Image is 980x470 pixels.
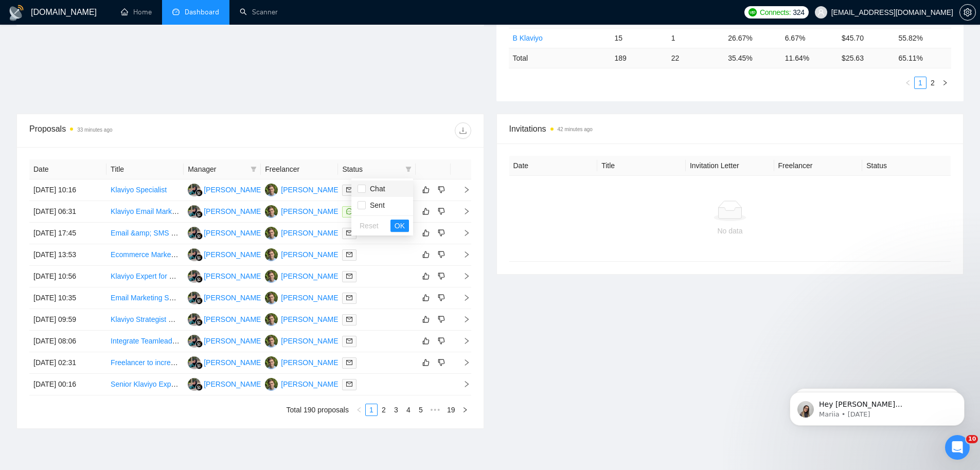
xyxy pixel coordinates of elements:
td: [DATE] 13:53 [29,244,106,266]
td: 35.45 % [724,48,780,68]
a: 5 [415,404,426,415]
span: right [455,337,470,345]
div: [PERSON_NAME] [281,335,340,347]
span: right [455,208,470,215]
div: [PERSON_NAME] [281,378,340,390]
span: filter [403,161,414,177]
span: like [422,207,430,215]
a: Ecommerce Marketing and Klaviyo Expert for Luxury Fashion Accessories [111,250,347,259]
span: ••• [427,404,443,416]
span: right [455,316,470,323]
div: [PERSON_NAME] [204,335,263,347]
span: right [455,186,470,193]
span: 10 [966,435,978,443]
td: Senior Klaviyo Expert - Mail Deliverability, Audience Segmentation [106,374,184,395]
a: FP[PERSON_NAME] [265,185,340,193]
a: SS[PERSON_NAME] [188,250,263,258]
li: 3 [390,404,402,416]
img: SS [188,205,201,218]
span: Connects: [760,7,791,18]
li: Next Page [459,404,471,416]
span: right [455,251,470,258]
button: dislike [435,356,448,369]
button: setting [959,4,976,21]
span: right [455,229,470,237]
div: [PERSON_NAME] [204,378,263,390]
span: Status [342,164,401,175]
img: SS [188,313,201,326]
time: 42 minutes ago [558,126,593,132]
a: 19 [444,404,458,415]
button: right [939,77,951,89]
span: like [422,294,430,302]
li: 4 [402,404,415,416]
a: SS[PERSON_NAME] [188,185,263,193]
a: 4 [403,404,414,415]
span: left [905,80,911,86]
td: 6.67% [781,28,838,48]
a: FP[PERSON_NAME] [265,293,340,301]
td: [DATE] 17:45 [29,223,106,244]
td: Klaviyo Expert for Luxury Skincare Brand [106,266,184,287]
img: FP [265,270,278,283]
span: filter [405,166,412,172]
span: 324 [793,7,804,18]
li: Previous Page [902,77,914,89]
a: Integrate Teamleader with Klaviyo for Automated Email Sequences [111,337,324,345]
img: gigradar-bm.png [195,232,203,240]
td: [DATE] 10:35 [29,287,106,309]
span: dislike [438,315,445,323]
div: [PERSON_NAME] [204,227,263,239]
td: 15 [610,28,667,48]
div: [PERSON_NAME] [204,270,263,282]
a: SS[PERSON_NAME] [188,336,263,345]
li: Next 5 Pages [427,404,443,416]
td: $ 25.63 [838,48,894,68]
img: FP [265,378,278,391]
span: Dashboard [185,8,219,16]
img: FP [265,313,278,326]
span: like [422,250,430,259]
span: message [346,208,352,214]
div: [PERSON_NAME] [281,270,340,282]
button: like [420,248,432,261]
span: filter [251,166,257,172]
span: right [455,294,470,301]
span: right [462,407,468,413]
td: [DATE] 06:31 [29,201,106,223]
div: [PERSON_NAME] [281,184,340,195]
li: 19 [443,404,459,416]
span: dislike [438,229,445,237]
li: Total 190 proposals [287,404,349,416]
a: Email Marketing Specialist (Klaviyo Campaign Management) [111,294,304,302]
span: download [455,126,471,135]
li: Previous Page [353,404,365,416]
span: mail [346,273,352,279]
td: [DATE] 00:16 [29,374,106,395]
span: OK [395,220,405,231]
td: 65.11 % [895,48,951,68]
a: FP[PERSON_NAME] [265,336,340,345]
img: SS [188,292,201,304]
button: dislike [435,248,448,261]
button: dislike [435,292,448,304]
img: gigradar-bm.png [195,319,203,326]
button: dislike [435,335,448,347]
td: Klaviyo Specialist [106,179,184,201]
th: Manager [184,159,261,179]
img: SS [188,270,201,283]
div: [PERSON_NAME] [204,292,263,303]
img: FP [265,205,278,218]
li: 1 [914,77,926,89]
img: gigradar-bm.png [195,297,203,304]
a: FP[PERSON_NAME] [265,250,340,258]
td: [DATE] 10:16 [29,179,106,201]
span: mail [346,187,352,193]
img: SS [188,184,201,196]
button: like [420,227,432,239]
span: dislike [438,250,445,259]
span: like [422,315,430,323]
span: right [455,381,470,388]
button: like [420,356,432,369]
